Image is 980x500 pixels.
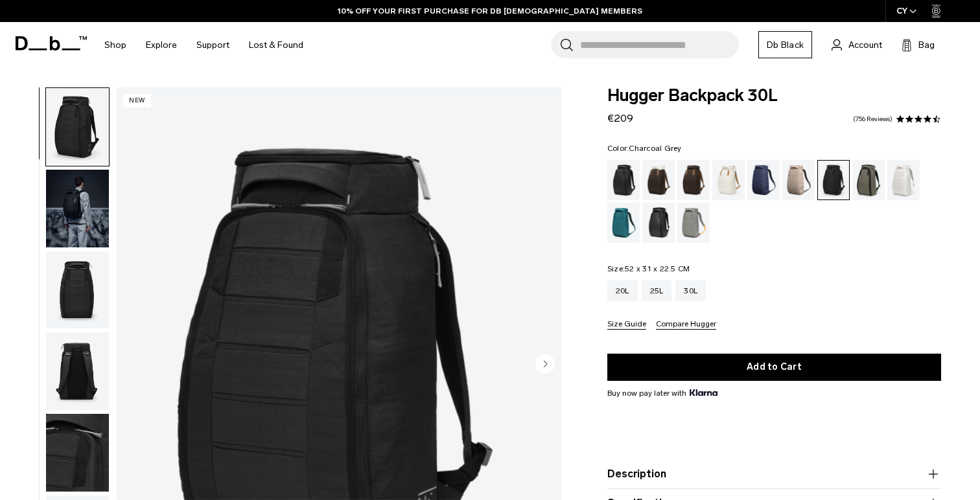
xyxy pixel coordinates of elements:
[817,160,850,200] a: Charcoal Grey
[123,94,151,108] p: New
[45,413,110,492] button: Hugger Backpack 30L Charcoal Grey
[918,38,935,52] span: Bag
[629,144,681,153] span: Charcoal Grey
[196,22,229,68] a: Support
[607,144,682,152] legend: Color:
[46,170,109,247] img: Hugger Backpack 30L Charcoal Grey
[848,38,882,52] span: Account
[95,22,313,68] nav: Main Navigation
[146,22,177,68] a: Explore
[104,22,126,68] a: Shop
[607,160,640,200] a: Black Out
[607,265,690,273] legend: Size:
[45,332,110,411] button: Hugger Backpack 30L Charcoal Grey
[712,160,745,200] a: Oatmilk
[45,169,110,248] button: Hugger Backpack 30L Charcoal Grey
[607,112,633,124] span: €209
[625,264,690,273] span: 52 x 31 x 22.5 CM
[46,414,109,492] img: Hugger Backpack 30L Charcoal Grey
[642,280,672,301] a: 25L
[607,203,640,243] a: Midnight Teal
[249,22,303,68] a: Lost & Found
[832,37,882,52] a: Account
[45,251,110,330] button: Hugger Backpack 30L Charcoal Grey
[607,387,717,399] span: Buy now pay later with
[607,354,941,381] button: Add to Cart
[607,87,941,104] span: Hugger Backpack 30L
[46,332,109,410] img: Hugger Backpack 30L Charcoal Grey
[853,116,892,122] a: 756 reviews
[642,160,675,200] a: Cappuccino
[747,160,780,200] a: Blue Hour
[642,203,675,243] a: Reflective Black
[677,203,710,243] a: Sand Grey
[675,280,706,301] a: 30L
[758,31,812,58] a: Db Black
[607,466,941,482] button: Description
[887,160,920,200] a: Clean Slate
[338,5,642,17] a: 10% OFF YOUR FIRST PURCHASE FOR DB [DEMOGRAPHIC_DATA] MEMBERS
[677,160,710,200] a: Espresso
[852,160,885,200] a: Forest Green
[535,354,555,376] button: Next slide
[607,320,646,330] button: Size Guide
[607,280,638,301] a: 20L
[46,88,109,166] img: Hugger Backpack 30L Charcoal Grey
[656,320,716,330] button: Compare Hugger
[782,160,815,200] a: Fogbow Beige
[902,37,935,52] button: Bag
[46,251,109,329] img: Hugger Backpack 30L Charcoal Grey
[45,87,110,166] button: Hugger Backpack 30L Charcoal Grey
[690,389,717,396] img: {"height" => 20, "alt" => "Klarna"}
